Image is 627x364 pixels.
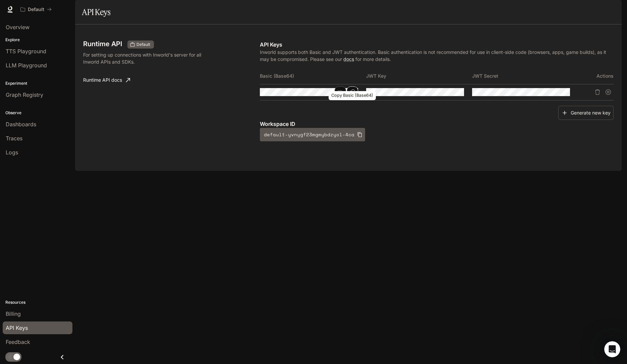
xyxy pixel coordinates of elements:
p: Default [28,7,44,12]
button: Suspend API key [603,87,614,97]
button: Generate new key [558,106,614,120]
h3: Runtime API [83,41,122,47]
p: Inworld supports both Basic and JWT authentication. Basic authentication is not recommended for u... [260,49,614,63]
p: For setting up connections with Inworld's server for all Inworld APIs and SDKs. [83,51,212,65]
th: JWT Key [366,68,472,84]
div: These keys will apply to your current workspace only [127,41,154,49]
h1: API Keys [82,5,110,19]
th: Basic (Base64) [260,68,366,84]
a: Runtime API docs [80,73,133,87]
p: Workspace ID [260,120,614,128]
th: Actions [578,68,614,84]
p: API Keys [260,41,614,49]
a: docs [343,56,354,62]
iframe: Intercom live chat [604,341,620,357]
button: Delete API key [592,87,603,97]
button: All workspaces [17,3,55,16]
button: default-yvnygf23mgmybdzyol-4ca [260,128,365,141]
div: Copy Basic (Base64) [329,91,376,100]
button: Copy Basic (Base64) [347,86,358,98]
th: JWT Secret [472,68,578,84]
span: Default [134,42,153,48]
